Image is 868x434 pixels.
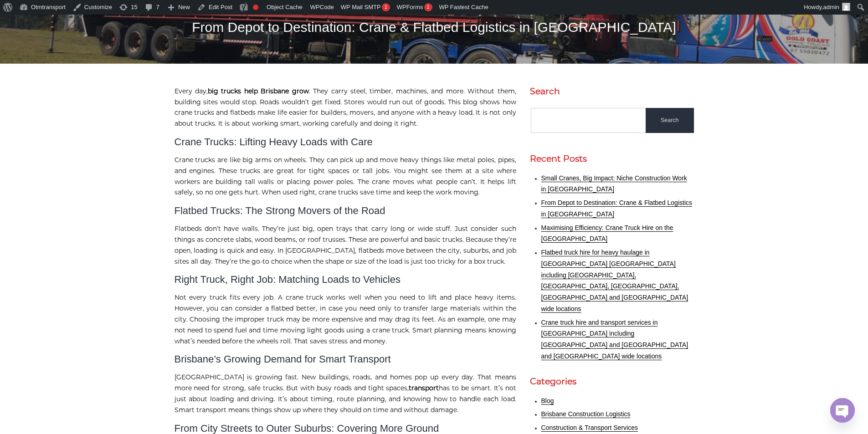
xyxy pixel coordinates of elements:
[541,410,631,418] a: Brisbane Construction Logistics
[175,372,516,415] p: [GEOGRAPHIC_DATA] is growing fast. New buildings, roads, and homes pop up every day. That means m...
[385,4,387,10] span: 1
[424,3,432,11] div: 1
[175,274,516,286] h2: Right Truck, Right Job: Matching Loads to Vehicles
[208,87,309,95] a: big trucks help Brisbane grow
[823,4,839,10] span: admin
[175,86,516,129] p: Every day, . They carry steel, timber, machines, and more. Without them, building sites would sto...
[541,199,693,218] a: From Depot to Destination: Crane & Flatbed Logistics in [GEOGRAPHIC_DATA]
[530,376,694,387] h2: Categories
[409,384,439,392] a: transport
[175,353,516,365] h2: Brisbane’s Growing Demand for Smart Transport
[175,155,516,198] p: Crane trucks are like big arms on wheels. They can pick up and move heavy things like metal poles...
[541,224,673,243] a: Maximising Efficiency: Crane Truck Hire on the [GEOGRAPHIC_DATA]
[541,319,688,360] a: Crane truck hire and transport services in [GEOGRAPHIC_DATA] including [GEOGRAPHIC_DATA] and [GEO...
[175,136,516,148] h2: Crane Trucks: Lifting Heavy Loads with Care
[541,249,688,312] a: Flatbed truck hire for heavy haulage in [GEOGRAPHIC_DATA] [GEOGRAPHIC_DATA] including [GEOGRAPHIC...
[530,173,694,363] nav: Recent Posts
[175,18,694,36] h1: From Depot to Destination: Crane & Flatbed Logistics in [GEOGRAPHIC_DATA]
[175,292,516,347] p: Not every truck fits every job. A crane truck works well when you need to lift and place heavy it...
[541,174,687,193] a: Small Cranes, Big Impact: Niche Construction Work in [GEOGRAPHIC_DATA]
[541,424,638,431] a: Construction & Transport Services
[175,224,516,267] p: Flatbeds don’t have walls. They’re just big, open trays that carry long or wide stuff. Just consi...
[646,108,694,133] input: Search
[541,397,554,404] a: Blog
[530,86,694,97] h2: Search
[253,5,258,10] div: Focus keyphrase not set
[175,205,516,217] h2: Flatbed Trucks: The Strong Movers of the Road
[530,153,694,164] h2: Recent Posts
